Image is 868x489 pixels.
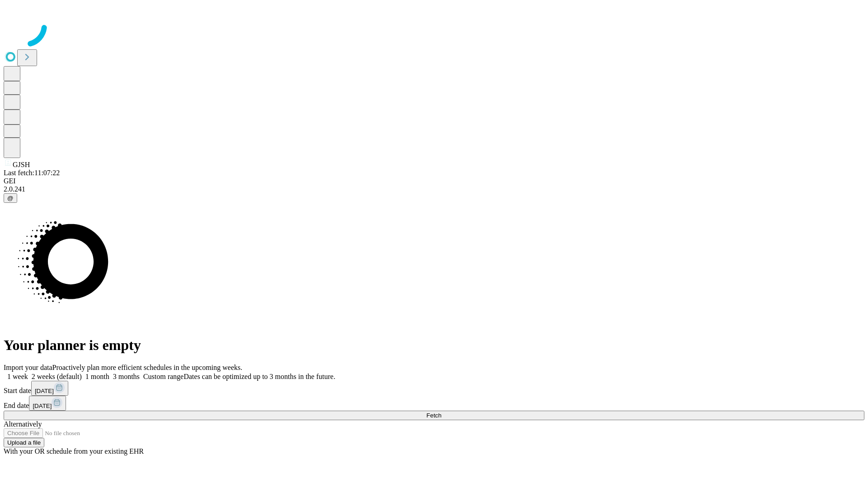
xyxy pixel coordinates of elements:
[426,412,441,419] span: Fetch
[4,185,864,193] div: 2.0.241
[4,438,44,447] button: Upload a file
[4,411,864,420] button: Fetch
[85,373,109,380] span: 1 month
[4,337,864,354] h1: Your planner is empty
[4,193,17,203] button: @
[33,403,52,409] span: [DATE]
[13,161,30,168] span: GJSH
[52,364,242,371] span: Proactively plan more efficient schedules in the upcoming weeks.
[31,381,68,396] button: [DATE]
[4,447,144,455] span: With your OR schedule from your existing EHR
[143,373,184,380] span: Custom range
[7,195,14,201] span: @
[4,177,864,185] div: GEI
[4,420,42,428] span: Alternatively
[4,364,52,371] span: Import your data
[4,169,60,177] span: Last fetch: 11:07:22
[184,373,335,380] span: Dates can be optimized up to 3 months in the future.
[4,396,864,411] div: End date
[29,396,66,411] button: [DATE]
[32,373,82,380] span: 2 weeks (default)
[7,373,28,380] span: 1 week
[113,373,140,380] span: 3 months
[4,381,864,396] div: Start date
[35,388,54,394] span: [DATE]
